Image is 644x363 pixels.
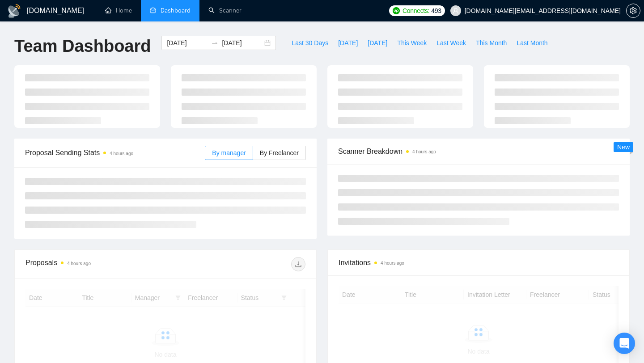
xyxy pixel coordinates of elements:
[368,38,387,48] span: [DATE]
[617,144,630,151] span: New
[7,4,21,18] img: logo
[339,257,619,268] span: Invitations
[110,151,133,156] time: 4 hours ago
[392,36,432,50] button: This Week
[476,38,507,48] span: This Month
[517,38,547,48] span: Last Month
[431,6,441,16] span: 493
[67,261,91,266] time: 4 hours ago
[512,36,552,50] button: Last Month
[626,4,640,18] button: setting
[161,7,191,14] span: Dashboard
[260,149,299,156] span: By Freelancer
[397,38,427,48] span: This Week
[402,6,429,16] span: Connects:
[14,36,151,57] h1: Team Dashboard
[627,7,640,14] span: setting
[471,36,512,50] button: This Month
[287,36,333,50] button: Last 30 Days
[626,7,640,14] a: setting
[167,38,208,48] input: Start date
[614,333,635,354] div: Open Intercom Messenger
[222,38,263,48] input: End date
[105,7,132,14] a: homeHome
[25,147,205,158] span: Proposal Sending Stats
[412,149,436,154] time: 4 hours ago
[453,8,459,14] span: user
[436,38,466,48] span: Last Week
[338,146,619,157] span: Scanner Breakdown
[393,7,400,14] img: upwork-logo.png
[292,38,328,48] span: Last 30 Days
[338,38,358,48] span: [DATE]
[333,36,363,50] button: [DATE]
[211,39,218,46] span: to
[25,257,165,271] div: Proposals
[211,39,218,46] span: swap-right
[150,7,156,13] span: dashboard
[208,7,241,14] a: searchScanner
[381,261,404,266] time: 4 hours ago
[432,36,471,50] button: Last Week
[363,36,392,50] button: [DATE]
[212,149,246,156] span: By manager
